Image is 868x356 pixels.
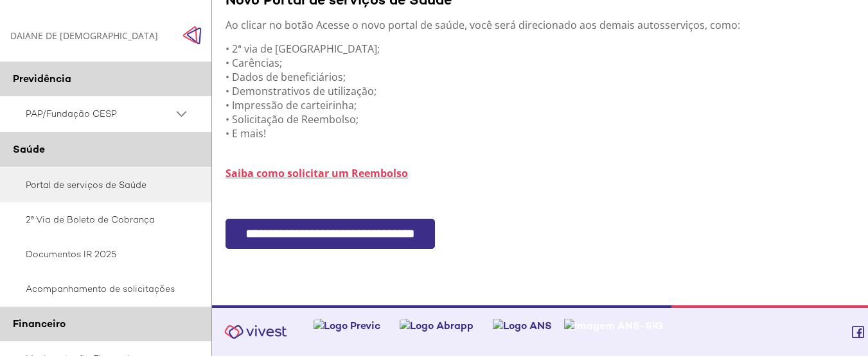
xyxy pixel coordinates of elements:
span: Click to close side navigation. [182,26,202,45]
footer: Vivest [212,305,868,356]
img: Logo Previc [314,319,380,332]
img: Logo ANS [493,319,552,332]
img: Vivest [217,318,294,346]
span: Saúde [13,142,45,156]
span: Previdência [13,72,71,85]
img: Logo Abrapp [400,319,474,332]
div: DAIANE DE [DEMOGRAPHIC_DATA] [10,30,158,42]
a: Saiba como solicitar um Reembolso [226,166,408,180]
span: Financeiro [13,317,66,330]
img: Fechar menu [182,26,202,45]
span: PAP/Fundação CESP [26,106,173,122]
img: Imagem ANS-SIG [564,319,663,332]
